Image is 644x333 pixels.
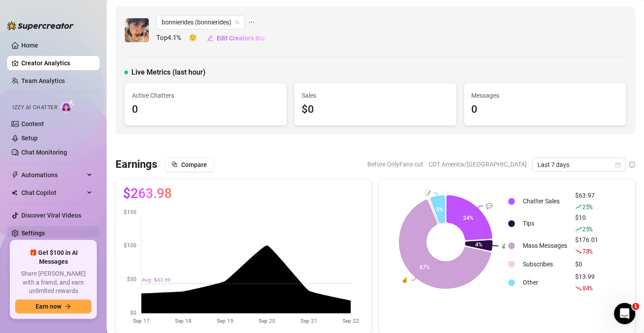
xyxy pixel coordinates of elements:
span: Compare [181,161,207,168]
a: Settings [21,230,45,237]
span: Edit Creator's Bio [217,35,265,42]
div: 0 [132,101,279,118]
span: Last 7 days [537,158,620,171]
span: 🎁 Get $100 in AI Messages [15,249,91,266]
span: Izzy AI Chatter [12,103,57,112]
button: Edit Creator's Bio [207,31,265,45]
span: Active Chatters [132,91,279,100]
button: Compare [164,158,214,172]
a: Home [21,42,38,49]
span: Chat Copilot [21,186,84,200]
a: Content [21,120,44,127]
span: Sales [302,91,449,100]
span: rise [575,204,581,210]
text: 💸 [501,242,508,249]
span: 84 % [582,284,592,292]
td: Mass Messages [519,235,571,256]
h3: Earnings [115,158,157,172]
div: 0 [471,101,619,118]
div: $0 [575,259,598,269]
span: calendar [615,162,620,167]
a: Chat Monitoring [21,149,67,156]
span: Before OnlyFans cut [367,158,423,171]
a: Discover Viral Videos [21,212,81,219]
iframe: Intercom live chat [614,303,635,324]
span: 25 % [582,225,592,233]
a: Setup [21,135,38,142]
span: 🙂 [189,33,207,44]
span: fall [575,248,581,254]
span: fall [575,285,581,291]
span: Top 4.1 % [156,33,189,44]
td: Subscribes [519,257,571,271]
span: 78 % [582,247,592,255]
img: bonnierides [125,18,149,42]
a: Team Analytics [21,77,65,84]
img: logo-BBDzfeDw.svg [7,21,74,30]
span: CDT America/[GEOGRAPHIC_DATA] [429,158,527,171]
div: $176.01 [575,235,598,256]
span: Share [PERSON_NAME] with a friend, and earn unlimited rewards [15,270,91,296]
td: Other [519,272,571,293]
text: 💬 [486,202,493,209]
span: block [171,161,178,167]
text: 📝 [425,189,431,196]
a: Creator Analytics [21,56,92,70]
span: arrow-right [65,303,71,309]
div: $0 [302,101,449,118]
span: Earn now [36,303,61,310]
span: $263.98 [123,186,172,201]
td: Tips [519,213,571,234]
img: AI Chatter [61,100,75,113]
div: $63.97 [575,190,598,212]
span: Live Metrics (last hour) [131,67,206,78]
span: Messages [471,91,619,100]
span: info-circle [629,162,635,168]
div: $10 [575,213,598,234]
span: bonnierides (bonnierides) [162,16,239,29]
span: rise [575,226,581,232]
span: ellipsis [248,15,254,29]
img: Chat Copilot [12,190,17,196]
span: Automations [21,168,84,182]
button: Earn nowarrow-right [15,299,91,313]
div: $13.99 [575,272,598,293]
span: edit [207,35,213,41]
span: team [235,20,240,25]
span: 25 % [582,202,592,211]
td: Chatter Sales [519,190,571,212]
span: 1 [632,303,639,310]
span: thunderbolt [12,171,19,178]
text: 💰 [402,277,408,283]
